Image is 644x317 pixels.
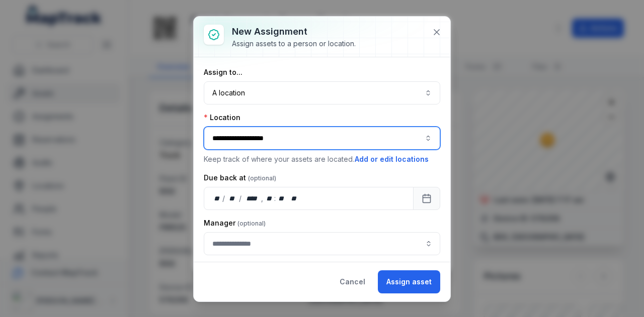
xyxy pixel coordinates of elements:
p: Keep track of where your assets are located. [204,154,440,165]
label: Due back at [204,173,276,183]
div: / [239,193,243,203]
label: Manager [204,218,266,228]
div: minute, [277,193,287,203]
div: / [222,193,226,203]
button: Cancel [331,270,374,293]
div: month, [226,193,239,203]
div: , [261,193,264,203]
button: Add or edit locations [354,154,429,165]
div: am/pm, [289,193,300,203]
h3: New assignment [232,25,356,39]
div: year, [243,193,261,203]
div: Assign assets to a person or location. [232,39,356,49]
button: Calendar [413,187,440,210]
button: A location [204,81,440,104]
input: assignment-add:cf[907ad3fd-eed4-49d8-ad84-d22efbadc5a5]-label [204,232,440,255]
div: day, [212,193,222,203]
div: : [274,193,277,203]
label: Location [204,113,240,123]
button: Assign asset [378,270,440,293]
label: Assign to... [204,67,243,77]
div: hour, [264,193,274,203]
